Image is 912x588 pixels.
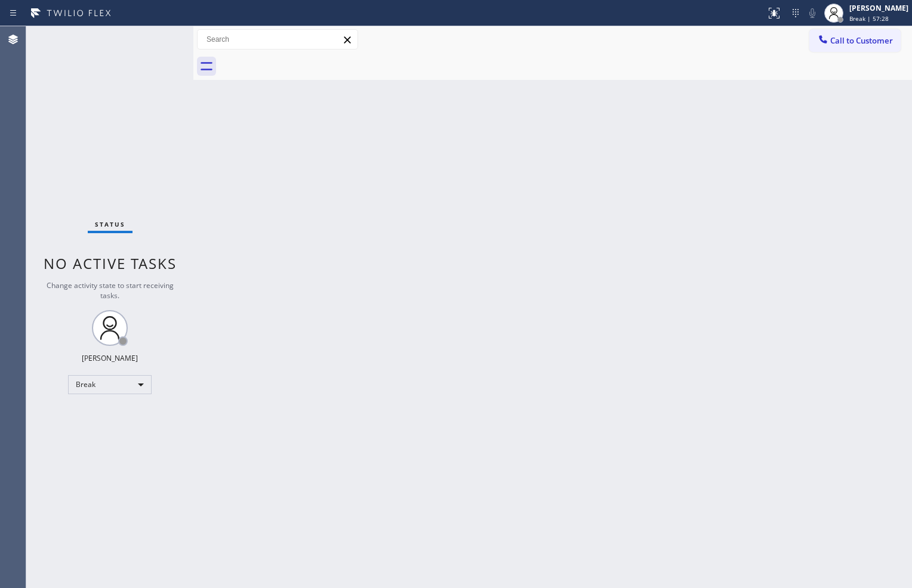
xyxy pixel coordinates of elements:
button: Call to Customer [809,29,901,52]
span: Status [95,220,125,228]
span: Call to Customer [830,35,893,46]
span: Break | 57:28 [849,14,889,23]
span: Change activity state to start receiving tasks. [47,280,174,301]
button: Mute [804,5,821,21]
div: [PERSON_NAME] [849,3,908,13]
div: [PERSON_NAME] [82,353,138,363]
span: No active tasks [44,253,177,273]
div: Break [68,375,152,394]
input: Search [198,30,358,49]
